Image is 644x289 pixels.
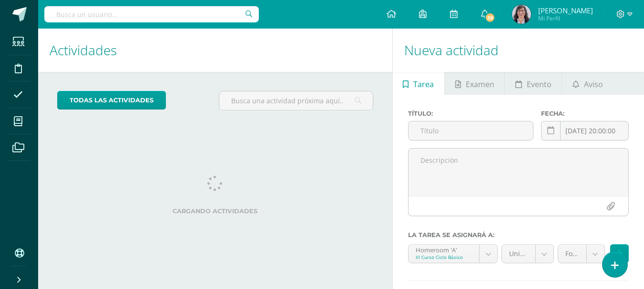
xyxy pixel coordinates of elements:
input: Busca un usuario... [44,6,259,22]
img: aa844329c5ddd0f4d2dcee79aa38532b.png [512,5,531,24]
span: Evento [527,73,552,96]
span: Tarea [413,73,434,96]
span: Unidad 4 [509,245,528,263]
h1: Nueva actividad [404,29,633,72]
label: La tarea se asignará a: [408,231,629,239]
a: Examen [445,72,504,95]
span: 39 [485,12,495,23]
a: Formativo (80.0%) [558,245,604,263]
a: Aviso [562,72,613,95]
div: III Curso Ciclo Básico [416,254,472,260]
h1: Actividades [50,29,381,72]
span: Examen [466,73,494,96]
span: [PERSON_NAME] [538,6,593,15]
label: Cargando actividades [57,208,373,215]
span: Aviso [584,73,603,96]
label: Fecha: [541,110,629,117]
div: Homeroom 'A' [416,245,472,254]
label: Título: [408,110,534,117]
input: Busca una actividad próxima aquí... [219,91,372,110]
input: Fecha de entrega [542,121,628,140]
span: Mi Perfil [538,14,593,22]
input: Título [409,121,533,140]
a: todas las Actividades [57,91,166,110]
a: Unidad 4 [502,245,553,263]
span: Formativo (80.0%) [565,245,579,263]
a: Evento [505,72,562,95]
a: Tarea [393,72,444,95]
a: Homeroom 'A'III Curso Ciclo Básico [409,245,497,263]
